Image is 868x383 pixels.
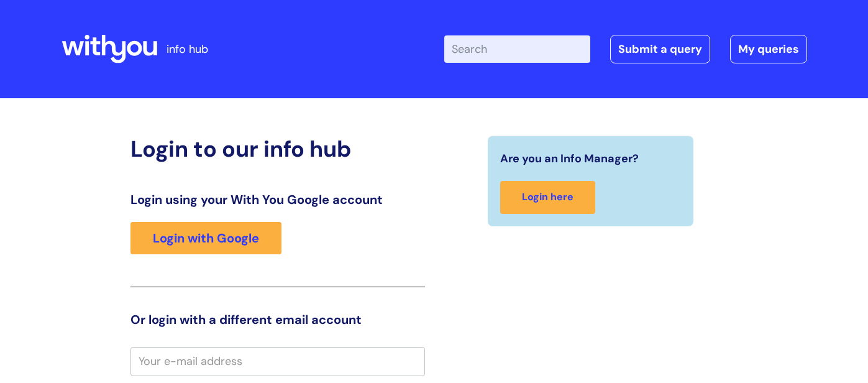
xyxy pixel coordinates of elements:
[610,35,710,63] a: Submit a query
[130,136,425,162] h2: Login to our info hub
[444,35,590,63] input: Search
[130,192,425,207] h3: Login using your With You Google account
[500,149,639,168] span: Are you an Info Manager?
[130,312,425,327] h3: Or login with a different email account
[730,35,807,63] a: My queries
[500,181,595,214] a: Login here
[167,39,208,59] p: info hub
[130,347,425,376] input: Your e-mail address
[130,222,281,254] a: Login with Google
